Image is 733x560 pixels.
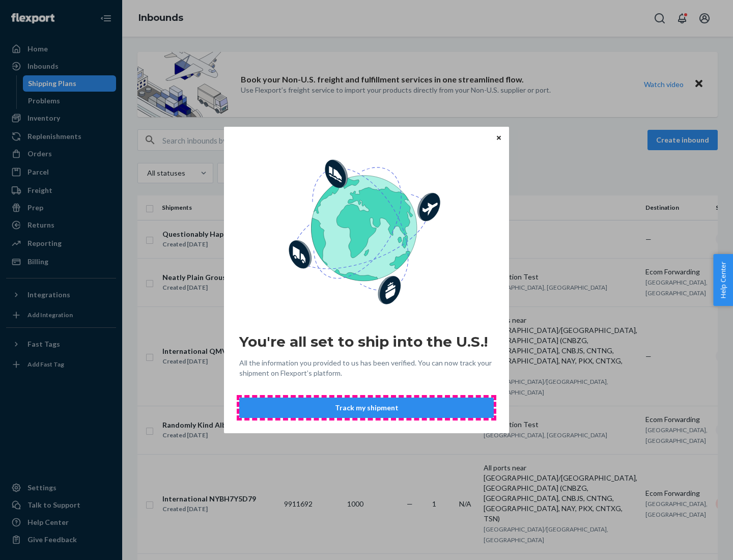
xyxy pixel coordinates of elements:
span: All the information you provided to us has been verified. You can now track your shipment on Flex... [239,358,494,378]
button: Track my shipment [239,398,494,418]
button: Help Center [713,254,733,306]
button: Close [494,132,504,143]
h2: You're all set to ship into the U.S.! [239,332,494,351]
